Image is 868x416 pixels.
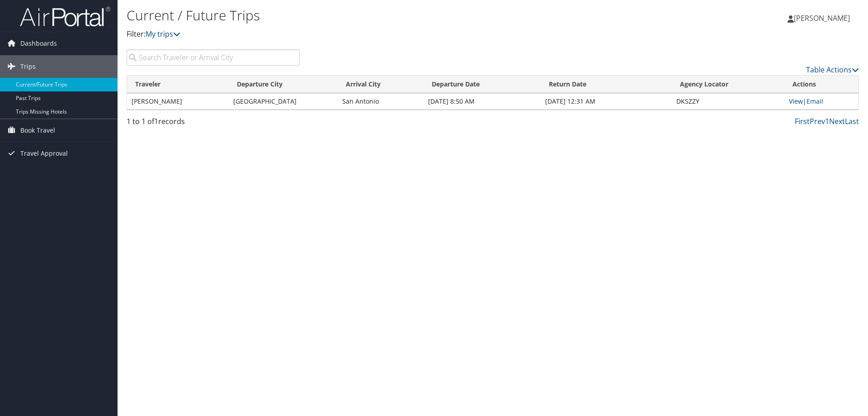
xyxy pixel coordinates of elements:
[672,76,784,93] th: Agency Locator: activate to sort column ascending
[146,29,180,39] a: My trips
[795,116,810,126] a: First
[229,76,338,93] th: Departure City: activate to sort column ascending
[807,97,823,105] a: Email
[424,93,540,110] td: [DATE] 8:50 AM
[810,116,825,126] a: Prev
[338,93,424,110] td: San Antonio
[829,116,845,126] a: Next
[127,116,300,131] div: 1 to 1 of records
[20,142,68,165] span: Travel Approval
[20,119,55,142] span: Book Travel
[784,93,859,110] td: |
[789,97,803,105] a: View
[20,55,36,78] span: Trips
[127,49,300,66] input: Search Traveler or Arrival City
[672,93,784,110] td: DKSZZY
[806,65,859,75] a: Table Actions
[788,5,859,32] a: [PERSON_NAME]
[784,76,859,93] th: Actions
[20,32,57,55] span: Dashboards
[794,13,850,23] span: [PERSON_NAME]
[541,93,672,110] td: [DATE] 12:31 AM
[127,93,229,110] td: [PERSON_NAME]
[127,29,615,40] p: Filter:
[154,116,158,126] span: 1
[424,76,540,93] th: Departure Date: activate to sort column descending
[127,76,229,93] th: Traveler: activate to sort column ascending
[825,116,829,126] a: 1
[541,76,672,93] th: Return Date: activate to sort column ascending
[20,6,110,27] img: airportal-logo.png
[845,116,859,126] a: Last
[127,6,615,25] h1: Current / Future Trips
[338,76,424,93] th: Arrival City: activate to sort column ascending
[229,93,338,110] td: [GEOGRAPHIC_DATA]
